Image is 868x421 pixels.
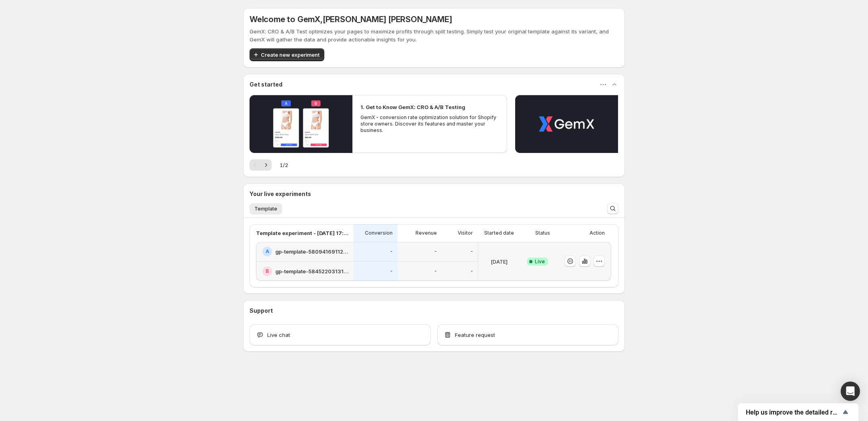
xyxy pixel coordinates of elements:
span: , [PERSON_NAME] [PERSON_NAME] [320,14,452,24]
p: - [471,268,473,274]
p: - [390,248,393,255]
p: Conversion [365,230,393,236]
button: Next [260,159,272,171]
p: GemX - conversion rate optimization solution for Shopify store owners. Discover its features and ... [360,114,499,134]
span: Help us improve the detailed report for A/B campaigns [746,409,841,416]
p: - [390,268,393,274]
h2: gp-template-580941691129692755 [275,248,348,256]
p: [DATE] [491,258,508,266]
nav: Pagination [250,159,272,171]
h2: 1. Get to Know GemX: CRO & A/B Testing [360,103,465,111]
span: Live chat [267,331,290,339]
button: Play video [515,95,618,153]
p: Template experiment - [DATE] 17:44:12 [256,229,348,237]
div: Open Intercom Messenger [841,382,860,401]
p: Visitor [458,230,473,236]
p: GemX: CRO & A/B Test optimizes your pages to maximize profits through split testing. Simply test ... [250,27,618,43]
span: Template [254,206,277,212]
h2: gp-template-584522031316337418 [275,267,348,275]
p: Status [535,230,550,236]
h2: A [266,248,269,255]
p: Revenue [416,230,437,236]
h2: B [266,268,269,274]
button: Search and filter results [607,203,618,214]
h3: Your live experiments [250,190,311,198]
p: - [471,248,473,255]
p: - [434,248,437,255]
h3: Get started [250,80,283,89]
h5: Welcome to GemX [250,14,452,24]
p: Action [590,230,605,236]
span: Create new experiment [261,51,319,59]
h3: Support [250,307,273,315]
span: Live [535,258,545,265]
span: Feature request [455,331,495,339]
p: Started date [484,230,514,236]
p: - [434,268,437,274]
button: Show survey - Help us improve the detailed report for A/B campaigns [746,407,850,417]
button: Create new experiment [250,48,324,61]
button: Play video [250,95,352,153]
span: 1 / 2 [280,161,288,169]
